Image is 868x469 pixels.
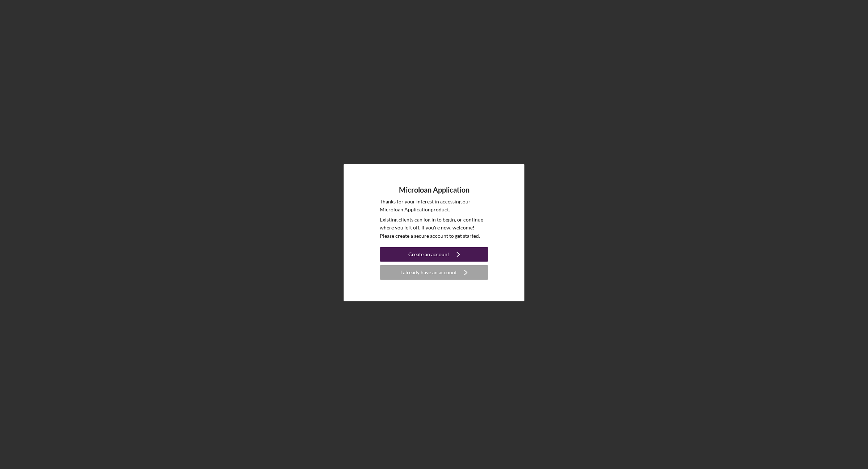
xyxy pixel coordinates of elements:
[380,247,488,263] a: Create an account
[380,216,488,240] p: Existing clients can log in to begin, or continue where you left off. If you're new, welcome! Ple...
[380,247,488,262] button: Create an account
[408,247,449,262] div: Create an account
[380,265,488,280] button: I already have an account
[400,265,457,280] div: I already have an account
[380,198,488,214] p: Thanks for your interest in accessing our Microloan Application product.
[399,186,469,194] h4: Microloan Application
